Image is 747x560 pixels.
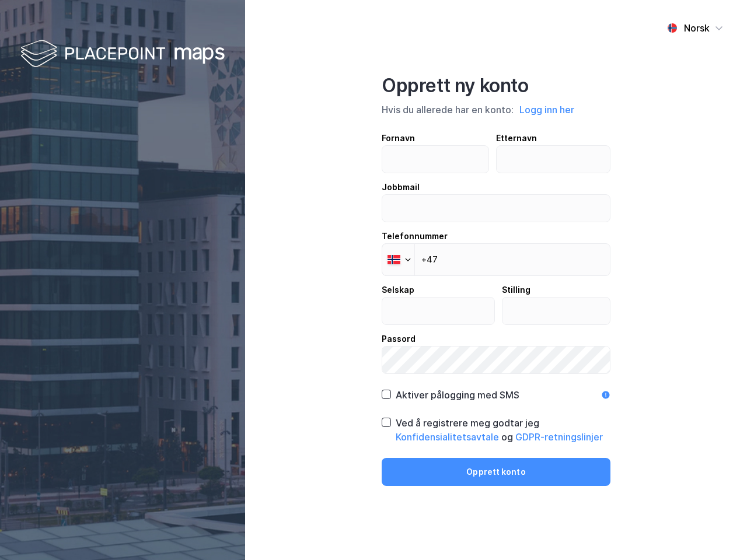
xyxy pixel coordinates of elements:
[382,131,489,145] div: Fornavn
[502,283,611,297] div: Stilling
[382,74,610,97] div: Opprett ny konto
[382,102,610,117] div: Hvis du allerede har en konto:
[20,37,225,72] img: logo-white.f07954bde2210d2a523dddb988cd2aa7.svg
[382,283,495,297] div: Selskap
[496,131,611,145] div: Etternavn
[382,243,610,276] input: Telefonnummer
[382,458,610,486] button: Opprett konto
[396,388,519,402] div: Aktiver pålogging med SMS
[396,416,610,444] div: Ved å registrere meg godtar jeg og
[382,180,610,194] div: Jobbmail
[382,332,610,346] div: Passord
[689,504,747,560] iframe: Chat Widget
[684,21,710,35] div: Norsk
[382,244,414,275] div: Norway: + 47
[516,102,578,117] button: Logg inn her
[382,229,610,243] div: Telefonnummer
